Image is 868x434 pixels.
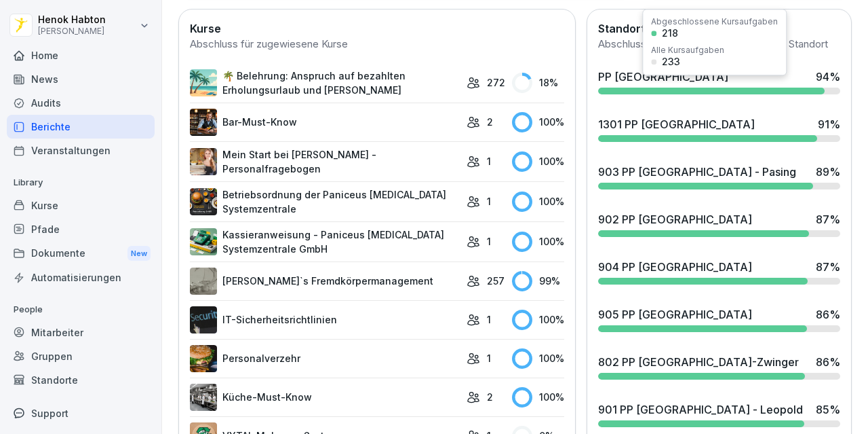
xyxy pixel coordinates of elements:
div: 901 PP [GEOGRAPHIC_DATA] - Leopold [598,401,803,418]
div: 100 % [512,192,564,212]
a: News [7,67,155,91]
h2: Standortfortschritt [598,20,840,37]
p: 1 [487,234,491,249]
a: [PERSON_NAME]`s Fremdkörpermanagement [190,268,460,295]
div: Alle Kursaufgaben [651,46,724,54]
p: 257 [487,274,505,288]
a: Personalverzehr [190,345,460,372]
a: Kassieranweisung - Paniceus [MEDICAL_DATA] Systemzentrale GmbH [190,228,460,256]
div: 86 % [816,354,840,370]
p: 1 [487,351,491,365]
div: 904 PP [GEOGRAPHIC_DATA] [598,259,752,275]
a: Pfade [7,217,155,241]
a: PP [GEOGRAPHIC_DATA]94% [593,63,846,100]
a: Standorte [7,368,155,392]
div: 87 % [816,259,840,275]
p: 1 [487,154,491,168]
a: DokumenteNew [7,241,155,266]
div: 89 % [816,164,840,180]
img: ltafy9a5l7o16y10mkzj65ij.png [190,268,217,295]
a: Mitarbeiter [7,321,155,344]
a: 🌴 Belehrung: Anspruch auf bezahlten Erholungsurlaub und [PERSON_NAME] [190,69,460,97]
img: s9mc00x6ussfrb3lxoajtb4r.png [190,69,217,96]
a: Veranstaltungen [7,139,155,162]
a: 902 PP [GEOGRAPHIC_DATA]87% [593,206,846,242]
a: IT-Sicherheitsrichtlinien [190,306,460,333]
div: 94 % [816,69,840,85]
img: zd24spwykzjjw3u1wcd2ptki.png [190,345,217,372]
div: 18 % [512,73,564,93]
div: 1301 PP [GEOGRAPHIC_DATA] [598,116,755,132]
div: New [127,246,151,261]
a: Küche-Must-Know [190,384,460,411]
p: [PERSON_NAME] [38,26,106,36]
div: 100 % [512,310,564,330]
p: Henok Habton [38,14,106,26]
a: 903 PP [GEOGRAPHIC_DATA] - Pasing89% [593,158,846,195]
img: msj3dytn6rmugecro9tfk5p0.png [190,306,217,333]
div: 802 PP [GEOGRAPHIC_DATA]-Zwinger [598,354,799,370]
a: 905 PP [GEOGRAPHIC_DATA]86% [593,301,846,338]
div: 902 PP [GEOGRAPHIC_DATA] [598,211,752,228]
div: Abschluss aller zugewiesenen Kurse pro Standort [598,37,840,52]
a: Bar-Must-Know [190,109,460,136]
div: 903 PP [GEOGRAPHIC_DATA] - Pasing [598,164,796,180]
a: Berichte [7,115,155,139]
img: avw4yih0pjczq94wjribdn74.png [190,109,217,136]
div: PP [GEOGRAPHIC_DATA] [598,69,728,85]
div: Abschluss für zugewiesene Kurse [190,37,564,52]
img: gxc2tnhhndim38heekucasph.png [190,384,217,411]
a: 901 PP [GEOGRAPHIC_DATA] - Leopold85% [593,396,846,433]
div: 100 % [512,112,564,132]
div: 87 % [816,211,840,228]
div: Abgeschlossene Kursaufgaben [651,18,778,26]
a: 904 PP [GEOGRAPHIC_DATA]87% [593,253,846,290]
a: Home [7,43,155,67]
a: Betriebsordnung der Paniceus [MEDICAL_DATA] Systemzentrale [190,187,460,216]
div: Dokumente [7,241,155,266]
a: 802 PP [GEOGRAPHIC_DATA]-Zwinger86% [593,348,846,385]
div: Support [7,401,155,425]
p: 2 [487,390,493,404]
img: erelp9ks1mghlbfzfpgfvnw0.png [190,188,217,215]
div: 218 [662,29,678,38]
div: 100 % [512,387,564,408]
p: 272 [487,75,505,90]
div: 91 % [818,116,840,132]
a: Audits [7,91,155,115]
p: Library [7,172,155,194]
div: 100 % [512,151,564,172]
img: aaay8cu0h1hwaqqp9269xjan.png [190,148,217,175]
div: 99 % [512,271,564,291]
div: 100 % [512,232,564,252]
a: 1301 PP [GEOGRAPHIC_DATA]91% [593,111,846,147]
p: People [7,299,155,321]
div: 86 % [816,306,840,323]
a: Automatisierungen [7,266,155,289]
img: fvkk888r47r6bwfldzgy1v13.png [190,228,217,255]
a: Kurse [7,194,155,217]
div: 233 [662,57,680,67]
a: Gruppen [7,344,155,368]
p: 1 [487,312,491,327]
p: 2 [487,115,493,129]
div: 100 % [512,348,564,369]
div: 905 PP [GEOGRAPHIC_DATA] [598,306,752,323]
div: 85 % [816,401,840,418]
a: Mein Start bei [PERSON_NAME] - Personalfragebogen [190,147,460,176]
h2: Kurse [190,20,564,37]
p: 1 [487,194,491,209]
